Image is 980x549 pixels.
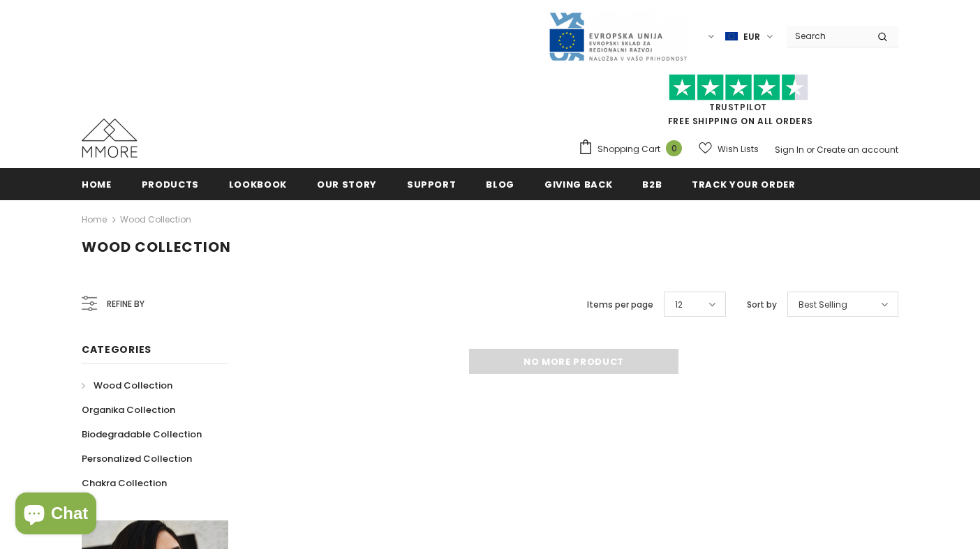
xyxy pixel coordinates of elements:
a: Track your order [692,168,795,200]
a: Organika Collection [82,398,175,422]
a: Trustpilot [709,101,767,113]
span: Organika Collection [82,403,175,416]
span: Refine by [107,296,144,312]
a: Blog [486,168,514,200]
span: Best Selling [799,298,847,312]
a: Wood Collection [120,213,191,225]
a: Home [82,168,112,200]
span: Biodegradable Collection [82,428,202,441]
a: Shopping Cart 0 [578,139,689,160]
span: Wood Collection [82,237,231,257]
span: Chakra Collection [82,476,167,490]
span: Personalized Collection [82,452,192,465]
span: Giving back [544,178,612,191]
span: Our Story [317,178,377,191]
a: Sign In [775,144,804,156]
span: EUR [743,30,760,44]
span: Wish Lists [718,142,759,156]
span: support [407,178,456,191]
a: Giving back [544,168,612,200]
span: FREE SHIPPING ON ALL ORDERS [578,80,898,127]
inbox-online-store-chat: Shopify online store chat [11,492,101,538]
a: Products [142,168,199,200]
span: Blog [486,178,514,191]
a: Our Story [317,168,377,200]
a: Personalized Collection [82,446,192,471]
img: MMORE Cases [82,119,138,158]
label: Sort by [747,298,777,312]
a: Create an account [817,144,898,156]
span: 0 [666,140,682,156]
a: Wish Lists [699,137,759,161]
span: Track your order [692,178,795,191]
span: 12 [675,298,683,312]
span: Shopping Cart [597,142,660,156]
a: Chakra Collection [82,471,167,495]
span: Products [142,178,199,191]
a: Home [82,211,107,228]
label: Items per page [587,298,653,312]
span: Home [82,178,112,191]
a: Lookbook [229,168,287,200]
span: Lookbook [229,178,287,191]
span: Wood Collection [94,379,172,392]
img: Javni Razpis [548,11,688,62]
img: Trust Pilot Stars [669,74,808,101]
a: Wood Collection [82,373,172,398]
input: Search Site [787,26,867,46]
a: Javni Razpis [548,30,688,42]
a: support [407,168,456,200]
a: Biodegradable Collection [82,422,202,446]
a: B2B [642,168,662,200]
span: B2B [642,178,662,191]
span: or [806,144,815,156]
span: Categories [82,343,151,356]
